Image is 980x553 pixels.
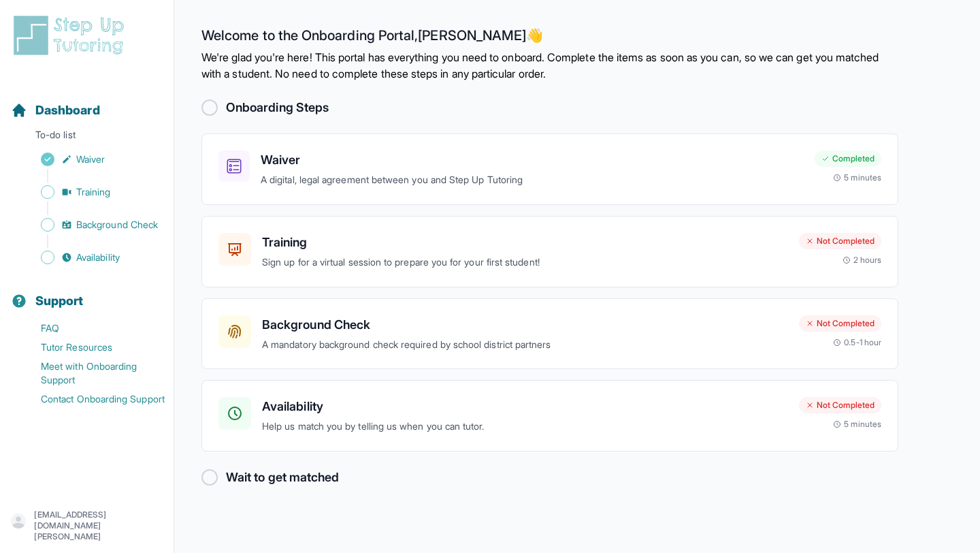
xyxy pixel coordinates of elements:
a: Meet with Onboarding Support [11,357,174,390]
button: Dashboard [5,79,168,125]
div: 5 minutes [833,172,881,183]
h2: Welcome to the Onboarding Portal, [PERSON_NAME] 👋 [201,27,898,49]
a: Waiver [11,150,174,169]
div: Completed [815,151,881,167]
h2: Onboarding Steps [226,98,329,117]
div: 5 minutes [833,419,881,430]
a: Dashboard [11,101,100,120]
p: Help us match you by telling us when you can tutor. [262,419,788,434]
a: Contact Onboarding Support [11,390,174,409]
p: A mandatory background check required by school district partners [262,337,788,353]
img: logo [11,14,132,57]
a: Training [11,183,174,202]
span: Background Check [76,218,158,232]
span: Availability [76,251,120,264]
span: Waiver [76,153,105,166]
a: Background CheckA mandatory background check required by school district partnersNot Completed0.5... [201,298,898,370]
span: Training [76,185,111,199]
span: Dashboard [35,101,100,120]
div: Not Completed [799,315,881,332]
h3: Availability [262,397,788,416]
button: Support [5,270,168,316]
p: A digital, legal agreement between you and Step Up Tutoring [261,172,804,188]
p: We're glad you're here! This portal has everything you need to onboard. Complete the items as soo... [201,49,898,82]
div: 0.5-1 hour [833,337,881,348]
a: TrainingSign up for a virtual session to prepare you for your first student!Not Completed2 hours [201,216,898,287]
p: Sign up for a virtual session to prepare you for your first student! [262,255,788,270]
button: [EMAIL_ADDRESS][DOMAIN_NAME][PERSON_NAME] [11,509,163,542]
a: WaiverA digital, legal agreement between you and Step Up TutoringCompleted5 minutes [201,133,898,205]
p: [EMAIL_ADDRESS][DOMAIN_NAME][PERSON_NAME] [34,509,163,542]
a: Tutor Resources [11,338,174,357]
a: Background Check [11,215,174,234]
h2: Wait to get matched [226,468,339,487]
div: Not Completed [799,397,881,413]
span: Support [35,291,84,311]
h3: Background Check [262,315,788,334]
div: Not Completed [799,233,881,249]
a: FAQ [11,319,174,338]
a: Availability [11,248,174,267]
div: 2 hours [843,255,882,266]
h3: Training [262,233,788,252]
h3: Waiver [261,151,804,170]
a: AvailabilityHelp us match you by telling us when you can tutor.Not Completed5 minutes [201,380,898,452]
p: To-do list [5,128,168,147]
